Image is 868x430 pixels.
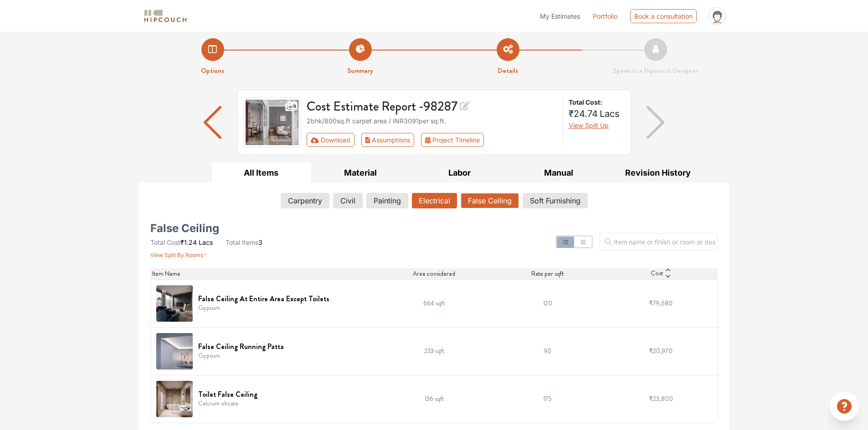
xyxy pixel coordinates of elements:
span: View Split Up [569,121,609,129]
span: Lacs [199,238,213,246]
strong: Details [498,66,518,76]
span: Cost [651,268,663,279]
span: ₹23,800 [649,394,673,403]
span: Area considered [413,269,455,278]
strong: Options [201,66,224,76]
input: Item name or finish or room or description [600,233,718,251]
img: gallery [243,97,302,147]
img: False Ceiling Running Patta [156,333,193,369]
h6: False Ceiling At Entire Area Except Toilets [198,294,329,303]
button: Assumptions [361,133,415,147]
span: Lacs [600,108,620,119]
button: False Ceiling [461,193,519,208]
span: Total Items [226,238,258,246]
h6: Toilet False Ceiling [198,390,257,399]
button: Carpentry [281,193,329,208]
button: Download [307,133,354,147]
div: Book a consultation [630,9,697,23]
h6: False Ceiling Running Patta [198,342,284,351]
p: Calcium silicate [198,399,257,408]
img: Toilet False Ceiling [156,381,193,417]
td: 175 [491,375,604,423]
td: 136 sqft [377,375,491,423]
button: Electrical [412,193,457,208]
div: 2bhk / 800 sq.ft carpet area / INR 3091 per sq.ft. [307,116,557,126]
td: 120 [491,279,604,327]
button: Material [311,162,410,183]
button: Civil [333,193,363,208]
span: My Estimates [540,12,580,20]
span: Total Cost [150,238,180,246]
div: First group [307,133,491,147]
img: arrow left [204,106,221,139]
button: Painting [366,193,408,208]
span: View Split By Rooms [150,252,203,258]
span: logo-horizontal.svg [143,6,188,26]
td: 233 sqft [377,327,491,375]
span: ₹79,680 [649,298,673,308]
span: ₹24.74 [569,108,598,119]
h3: Cost Estimate Report - 98287 [307,97,557,114]
img: logo-horizontal.svg [143,8,188,24]
div: Toolbar with button groups [307,133,557,147]
button: Project Timeline [421,133,484,147]
button: View Split By Rooms [150,247,207,259]
button: Manual [509,162,608,183]
span: Item Name [152,269,180,278]
p: Gypsum [198,351,284,360]
span: Rate per sqft [531,269,564,278]
span: ₹20,970 [649,346,673,355]
strong: Total Cost: [569,97,623,107]
li: 3 [226,238,262,247]
img: False Ceiling At Entire Area Except Toilets [156,285,193,322]
strong: Speak to a Hipcouch Designer [613,66,698,76]
a: Portfolio [593,11,617,21]
img: arrow right [647,106,664,139]
button: Labor [410,162,509,183]
h5: False Ceiling [150,225,219,232]
td: 90 [491,327,604,375]
button: Soft Furnishing [523,193,588,208]
td: 664 sqft [377,279,491,327]
p: Gypsum [198,303,329,313]
strong: Summary [347,66,373,76]
button: Revision History [608,162,708,183]
button: View Split Up [569,121,609,130]
button: All Items [212,162,311,183]
span: ₹1.24 [180,238,197,246]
